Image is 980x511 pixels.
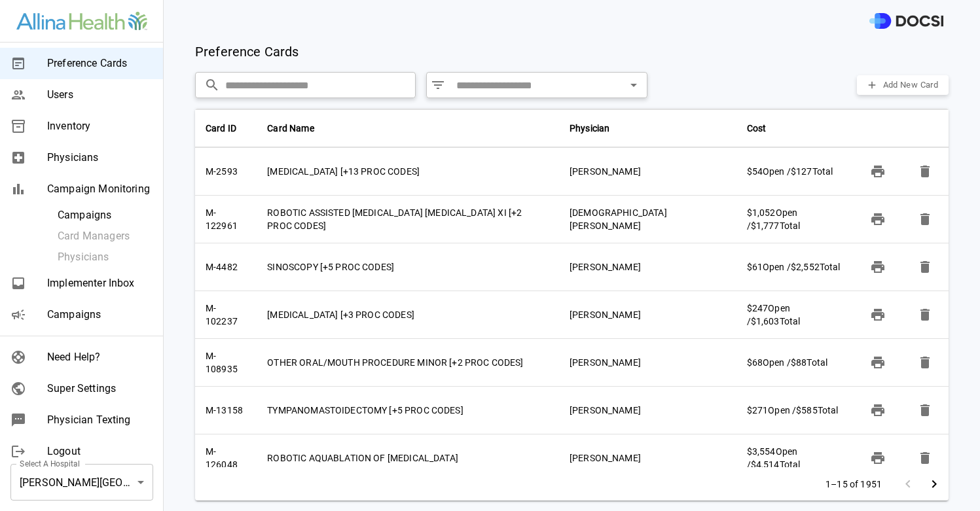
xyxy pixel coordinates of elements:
[736,434,854,482] td: Open / Total
[267,206,549,232] div: ROBOTIC ASSISTED [MEDICAL_DATA] [MEDICAL_DATA] XI [+2 PROC CODES]
[736,148,854,196] td: Open / Total
[559,196,736,243] td: [DEMOGRAPHIC_DATA][PERSON_NAME]
[796,405,818,415] span: $585
[267,404,549,417] div: TYMPANOMASTOIDECTOMY [+5 PROC CODES]
[267,260,549,273] div: SINOSCOPY [+5 PROC CODES]
[10,464,153,501] div: [PERSON_NAME][GEOGRAPHIC_DATA]
[195,42,299,62] p: Preference Cards
[267,308,549,321] div: [MEDICAL_DATA] [+3 PROC CODES]
[195,434,257,482] td: M-126048
[736,109,854,148] th: Cost
[16,12,147,31] img: Site Logo
[826,478,882,491] p: 1–15 of 1951
[747,303,769,313] span: $247
[791,262,820,272] span: $2,552
[791,166,812,177] span: $127
[559,387,736,434] td: [PERSON_NAME]
[195,148,257,196] td: M-2593
[47,87,153,103] span: Users
[857,75,949,96] button: Add New Card
[747,207,776,218] span: $1,052
[559,291,736,339] td: [PERSON_NAME]
[257,109,559,148] th: Card Name
[195,243,257,291] td: M-4482
[747,446,776,457] span: $3,554
[195,387,257,434] td: M-13158
[559,339,736,387] td: [PERSON_NAME]
[47,275,153,291] span: Implementer Inbox
[47,349,153,365] span: Need Help?
[751,220,780,231] span: $1,777
[559,434,736,482] td: [PERSON_NAME]
[58,207,153,223] span: Campaigns
[791,357,807,368] span: $88
[267,165,549,178] div: [MEDICAL_DATA] [+13 PROC CODES]
[195,291,257,339] td: M-102237
[747,405,769,415] span: $271
[736,196,854,243] td: Open / Total
[869,13,943,29] img: DOCSI Logo
[47,150,153,166] span: Physicians
[195,109,257,148] th: Card ID
[736,291,854,339] td: Open / Total
[195,196,257,243] td: M-122961
[736,243,854,291] td: Open / Total
[267,451,549,465] div: ROBOTIC AQUABLATION OF [MEDICAL_DATA]
[195,339,257,387] td: M-108935
[47,181,153,197] span: Campaign Monitoring
[47,444,153,459] span: Logout
[736,387,854,434] td: Open / Total
[747,166,763,177] span: $54
[625,76,643,94] button: Open
[921,471,947,497] button: Go to next page
[559,109,736,148] th: Physician
[47,412,153,428] span: Physician Texting
[747,357,763,368] span: $68
[751,459,780,470] span: $4,514
[47,56,153,71] span: Preference Cards
[559,148,736,196] td: [PERSON_NAME]
[267,356,549,369] div: OTHER ORAL/MOUTH PROCEDURE MINOR [+2 PROC CODES]
[559,243,736,291] td: [PERSON_NAME]
[747,262,763,272] span: $61
[47,118,153,134] span: Inventory
[47,307,153,323] span: Campaigns
[47,381,153,396] span: Super Settings
[736,339,854,387] td: Open / Total
[751,316,780,326] span: $1,603
[20,458,80,469] label: Select A Hospital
